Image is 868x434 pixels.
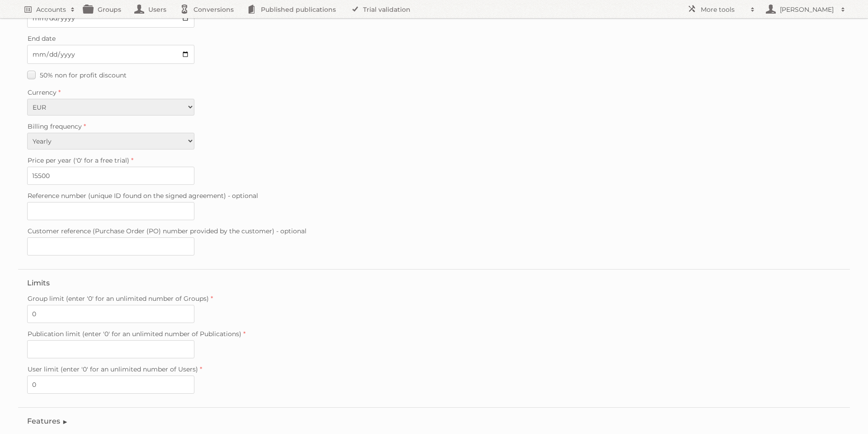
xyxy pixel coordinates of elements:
span: Group limit (enter '0' for an unlimited number of Groups) [28,294,209,303]
span: End date [28,34,56,43]
h2: [PERSON_NAME] [778,5,836,14]
span: Currency [28,88,57,96]
span: 50% non for profit discount [40,71,127,79]
legend: Limits [27,279,50,287]
span: Publication limit (enter '0' for an unlimited number of Publications) [28,330,241,338]
span: Customer reference (Purchase Order (PO) number provided by the customer) - optional [28,227,307,235]
span: Reference number (unique ID found on the signed agreement) - optional [28,192,258,200]
span: Price per year ('0' for a free trial) [28,156,129,164]
span: Upgrade [4,11,27,18]
span: Billing frequency [28,122,82,130]
span: User limit (enter '0' for an unlimited number of Users) [28,365,198,373]
legend: Features [27,417,68,425]
h2: Accounts [36,5,66,14]
h2: More tools [701,5,746,14]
